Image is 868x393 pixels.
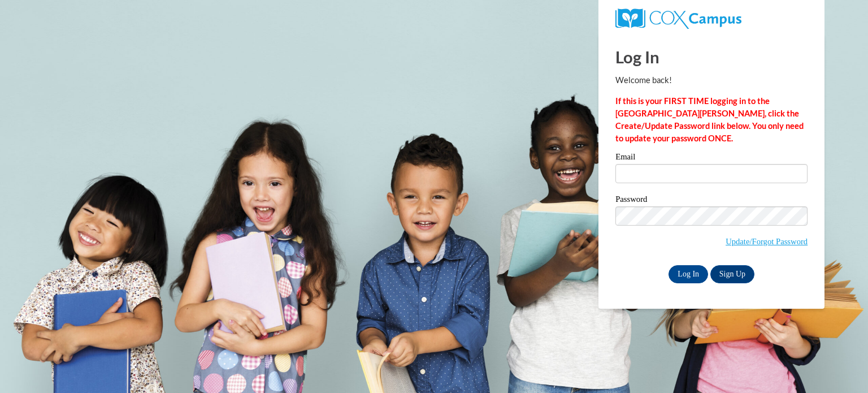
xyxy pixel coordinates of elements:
[615,195,808,206] label: Password
[726,237,808,246] a: Update/Forgot Password
[615,45,808,68] h1: Log In
[615,153,808,164] label: Email
[615,13,741,23] a: COX Campus
[615,8,741,29] img: COX Campus
[710,265,754,283] a: Sign Up
[669,265,708,283] input: Log In
[615,96,804,143] strong: If this is your FIRST TIME logging in to the [GEOGRAPHIC_DATA][PERSON_NAME], click the Create/Upd...
[615,74,808,87] p: Welcome back!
